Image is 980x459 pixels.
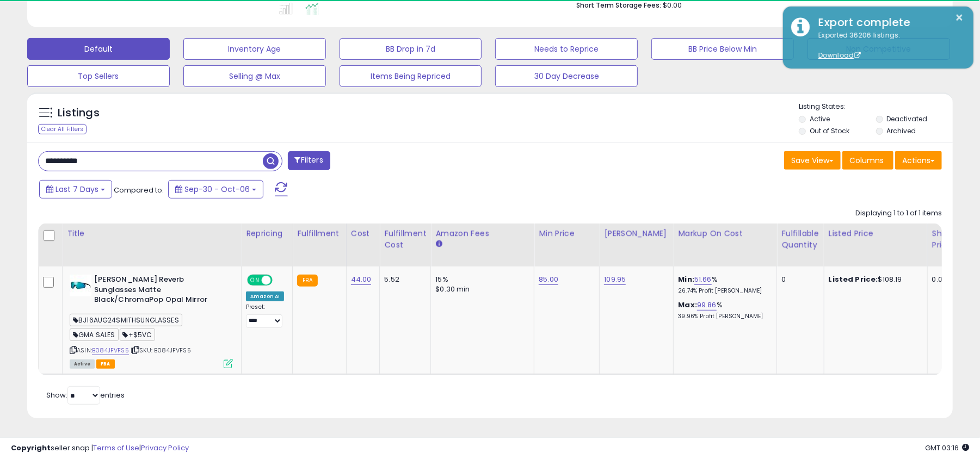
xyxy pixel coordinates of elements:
[674,224,777,266] th: The percentage added to the cost of goods (COGS) that forms the calculator for Min & Max prices.
[678,275,768,295] div: %
[96,359,115,369] span: FBA
[27,38,170,60] button: Default
[38,124,87,134] div: Clear All Filters
[539,228,595,239] div: Min Price
[799,102,953,112] p: Listing States:
[340,38,482,60] button: BB Drop in 7d
[39,180,112,199] button: Last 7 Days
[141,443,189,453] a: Privacy Policy
[887,126,916,135] label: Archived
[495,38,638,60] button: Needs to Reprice
[120,328,156,341] span: +$5VC
[810,114,830,123] label: Active
[70,359,95,369] span: All listings currently available for purchase on Amazon
[925,443,969,453] span: 2025-10-14 03:16 GMT
[651,38,794,60] button: BB Price Below Min
[297,275,317,287] small: FBA
[384,275,422,284] div: 5.52
[895,151,942,170] button: Actions
[810,126,849,135] label: Out of Stock
[435,239,442,249] small: Amazon Fees.
[183,65,326,87] button: Selling @ Max
[246,228,288,239] div: Repricing
[11,443,51,453] strong: Copyright
[58,106,100,121] h5: Listings
[604,228,669,239] div: [PERSON_NAME]
[849,155,884,166] span: Columns
[818,51,861,60] a: Download
[932,275,950,284] div: 0.00
[288,151,330,170] button: Filters
[114,185,164,195] span: Compared to:
[70,275,91,296] img: 313yTSsmk7L._SL40_.jpg
[694,274,712,285] a: 51.66
[678,300,697,310] b: Max:
[932,228,954,251] div: Ship Price
[131,346,191,355] span: | SKU: B084JFVFS5
[351,274,372,285] a: 44.00
[46,390,125,400] span: Show: entries
[435,284,526,294] div: $0.30 min
[784,151,841,170] button: Save View
[70,275,233,367] div: ASIN:
[11,443,189,454] div: seller snap | |
[810,15,965,30] div: Export complete
[576,1,661,10] b: Short Term Storage Fees:
[697,300,717,311] a: 99.86
[93,443,139,453] a: Terms of Use
[829,275,919,284] div: $108.19
[678,274,694,284] b: Min:
[539,274,558,285] a: 85.00
[678,228,772,239] div: Markup on Cost
[70,314,182,326] span: BJ16AUG24SMITHSUNGLASSES
[56,184,98,195] span: Last 7 Days
[678,313,768,320] p: 39.96% Profit [PERSON_NAME]
[94,275,226,308] b: [PERSON_NAME] Reverb Sunglasses Matte Black/ChromaPop Opal Mirror
[184,184,250,195] span: Sep-30 - Oct-06
[70,328,119,341] span: GMA SALES
[604,274,626,285] a: 109.95
[495,65,638,87] button: 30 Day Decrease
[810,30,965,61] div: Exported 36206 listings.
[183,38,326,60] button: Inventory Age
[27,65,170,87] button: Top Sellers
[340,65,482,87] button: Items Being Repriced
[435,275,526,284] div: 15%
[351,228,375,239] div: Cost
[842,151,893,170] button: Columns
[829,274,878,284] b: Listed Price:
[956,11,964,24] button: ×
[92,346,129,355] a: B084JFVFS5
[855,208,942,219] div: Displaying 1 to 1 of 1 items
[887,114,928,123] label: Deactivated
[829,228,923,239] div: Listed Price
[67,228,237,239] div: Title
[435,228,529,239] div: Amazon Fees
[678,287,768,295] p: 26.74% Profit [PERSON_NAME]
[781,228,819,251] div: Fulfillable Quantity
[678,300,768,320] div: %
[384,228,426,251] div: Fulfillment Cost
[168,180,263,199] button: Sep-30 - Oct-06
[246,291,284,301] div: Amazon AI
[248,276,262,285] span: ON
[246,303,284,328] div: Preset:
[781,275,815,284] div: 0
[271,276,288,285] span: OFF
[297,228,341,239] div: Fulfillment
